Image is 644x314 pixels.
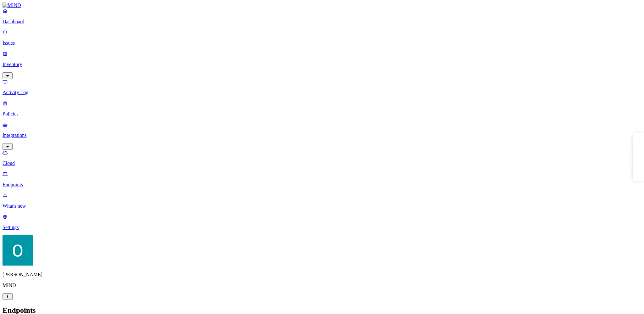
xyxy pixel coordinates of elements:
[3,171,641,188] a: Endpoints
[3,150,641,166] a: Cloud
[3,51,641,78] a: Inventory
[3,132,641,138] p: Integrations
[3,19,641,25] p: Dashboard
[3,111,641,117] p: Policies
[3,283,641,288] p: MIND
[3,193,641,209] a: What's new
[3,225,641,230] p: Settings
[3,203,641,209] p: What's new
[3,30,641,46] a: Issues
[3,100,641,117] a: Policies
[3,40,641,46] p: Issues
[3,8,641,25] a: Dashboard
[3,122,641,149] a: Integrations
[3,3,21,8] img: MIND
[3,235,33,266] img: Ofir Englard
[3,3,641,8] a: MIND
[3,90,641,95] p: Activity Log
[3,79,641,95] a: Activity Log
[3,62,641,67] p: Inventory
[3,182,641,188] p: Endpoints
[3,272,641,278] p: [PERSON_NAME]
[3,160,641,166] p: Cloud
[3,214,641,230] a: Settings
